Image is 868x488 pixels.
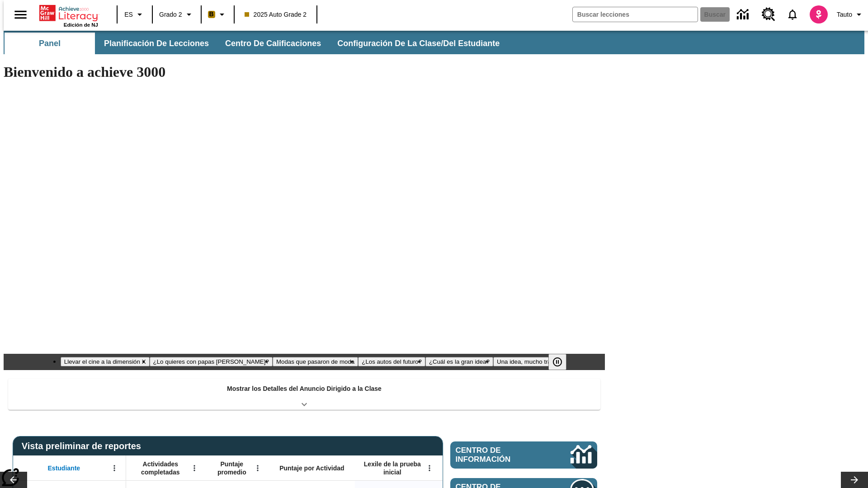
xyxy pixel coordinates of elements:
[804,3,833,26] button: Escoja un nuevo avatar
[39,3,98,28] div: Portada
[810,5,828,23] img: avatar image
[124,10,133,19] span: ES
[279,464,344,472] span: Puntaje por Actividad
[218,33,328,54] button: Centro de calificaciones
[841,472,868,488] button: Carrusel de lecciones, seguir
[150,357,273,366] button: Diapositiva 2 ¿Lo quieres con papas fritas?
[204,6,231,23] button: Boost El color de la clase es anaranjado claro. Cambiar el color de la clase.
[330,33,507,54] button: Configuración de la clase/del estudiante
[423,461,436,475] button: Abrir menú
[64,22,98,28] span: Edición de NJ
[781,3,804,26] a: Notificaciones
[358,357,425,366] button: Diapositiva 4 ¿Los autos del futuro?
[210,460,254,476] span: Puntaje promedio
[4,33,508,54] div: Subbarra de navegación
[731,2,756,27] a: Centro de información
[131,460,190,476] span: Actividades completadas
[273,357,358,366] button: Diapositiva 3 Modas que pasaron de moda
[108,461,121,475] button: Abrir menú
[359,460,425,476] span: Lexile de la prueba inicial
[188,461,201,475] button: Abrir menú
[5,33,95,54] button: Panel
[4,64,605,80] h1: Bienvenido a achieve 3000
[493,357,566,366] button: Diapositiva 6 Una idea, mucho trabajo
[48,464,80,472] span: Estudiante
[209,9,214,20] span: B
[7,1,34,28] button: Abrir el menú lateral
[120,6,149,23] button: Lenguaje: ES, Selecciona un idioma
[837,10,852,19] span: Tauto
[245,10,307,19] span: 2025 Auto Grade 2
[22,441,146,451] span: Vista preliminar de reportes
[227,384,382,394] p: Mostrar los Detalles del Anuncio Dirigido a la Clase
[548,354,576,370] div: Pausar
[156,6,198,23] button: Grado: Grado 2, Elige un grado
[4,31,864,54] div: Subbarra de navegación
[39,4,98,22] a: Portada
[456,446,540,464] span: Centro de información
[97,33,216,54] button: Planificación de lecciones
[8,379,600,410] div: Mostrar los Detalles del Anuncio Dirigido a la Clase
[548,354,566,370] button: Pausar
[756,2,781,27] a: Centro de recursos, Se abrirá en una pestaña nueva.
[833,6,868,23] button: Perfil/Configuración
[61,357,150,366] button: Diapositiva 1 Llevar el cine a la dimensión X
[450,441,597,469] a: Centro de información
[251,461,264,475] button: Abrir menú
[159,10,182,19] span: Grado 2
[573,7,698,22] input: Buscar campo
[425,357,493,366] button: Diapositiva 5 ¿Cuál es la gran idea?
